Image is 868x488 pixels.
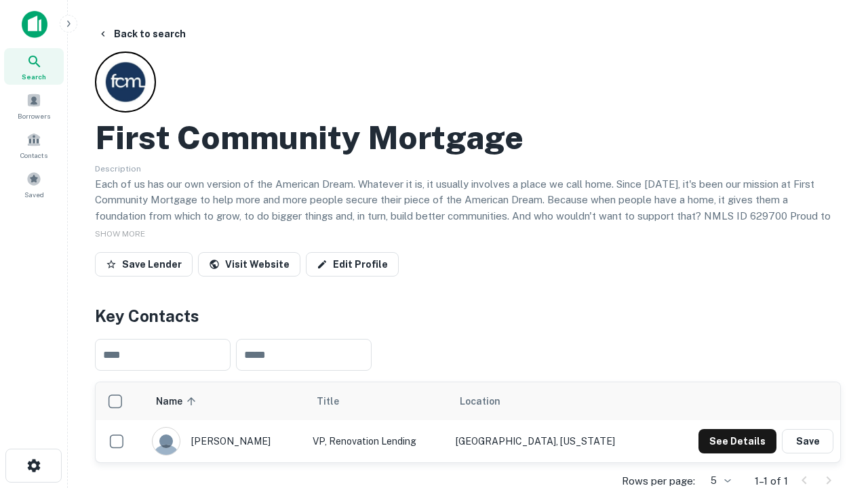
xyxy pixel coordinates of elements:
a: Edit Profile [306,252,399,277]
span: Title [317,393,357,409]
h4: Key Contacts [95,304,841,328]
span: SHOW MORE [95,229,145,239]
a: Contacts [4,127,64,163]
div: scrollable content [96,382,840,462]
button: Save [782,429,833,453]
td: [GEOGRAPHIC_DATA], [US_STATE] [449,420,659,462]
iframe: Chat Widget [800,336,868,401]
div: [PERSON_NAME] [152,427,299,455]
span: Contacts [20,150,47,161]
span: Saved [24,189,44,200]
button: See Details [698,429,776,453]
a: Saved [4,166,64,203]
button: Back to search [92,22,191,46]
img: capitalize-icon.png [22,11,47,38]
img: 9c8pery4andzj6ohjkjp54ma2 [153,428,180,455]
th: Name [145,382,306,420]
span: Search [22,71,46,82]
p: Each of us has our own version of the American Dream. Whatever it is, it usually involves a place... [95,176,841,240]
th: Title [306,382,449,420]
a: Borrowers [4,87,64,124]
th: Location [449,382,659,420]
span: Name [156,393,200,409]
h2: First Community Mortgage [95,118,524,157]
td: VP, Renovation Lending [306,420,449,462]
span: Description [95,164,141,174]
a: Search [4,48,64,85]
span: Location [460,393,500,409]
a: Visit Website [198,252,300,277]
button: Save Lender [95,252,193,277]
span: Borrowers [18,110,50,121]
